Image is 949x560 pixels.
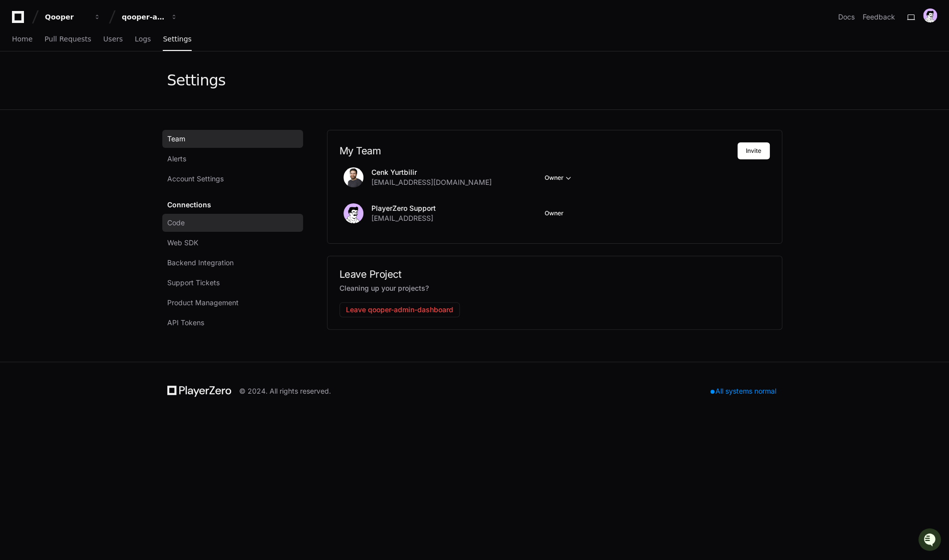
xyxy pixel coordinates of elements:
[34,84,126,92] div: We're available if you need us!
[162,130,303,148] a: Team
[343,167,363,187] img: ACg8ocJ9pII5lICaxEXatA1MbvOJT6jkJA6w9DZhjgHzWYX9Iakf6UTP=s96-c
[44,36,91,42] span: Pull Requests
[162,170,303,188] a: Account Settings
[162,254,303,272] a: Backend Integration
[12,36,32,42] span: Home
[167,218,185,228] span: Code
[923,8,937,22] img: avatar
[103,36,123,42] span: Users
[371,177,492,187] span: [EMAIL_ADDRESS][DOMAIN_NAME]
[45,12,88,22] div: Qooper
[70,104,121,112] a: Powered byPylon
[863,12,895,22] button: Feedback
[239,386,331,396] div: © 2024. All rights reserved.
[162,294,303,312] a: Product Management
[10,40,182,56] div: Welcome
[122,12,165,22] div: qooper-admin-dashboard
[162,150,303,168] a: Alerts
[44,28,91,51] a: Pull Requests
[167,174,224,184] span: Account Settings
[12,28,32,51] a: Home
[737,142,770,159] button: Invite
[167,278,220,288] span: Support Tickets
[167,154,186,164] span: Alerts
[339,268,770,280] h2: Leave Project
[339,282,770,294] p: Cleaning up your projects?
[99,105,121,112] span: Pylon
[10,10,30,30] img: PlayerZero
[704,384,782,398] div: All systems normal
[167,298,239,308] span: Product Management
[167,238,198,248] span: Web SDK
[838,12,855,22] a: Docs
[162,314,303,332] a: API Tokens
[167,134,185,144] span: Team
[118,8,182,26] button: qooper-admin-dashboard
[163,36,191,42] span: Settings
[167,318,204,328] span: API Tokens
[135,36,151,42] span: Logs
[371,213,433,223] span: [EMAIL_ADDRESS]
[545,209,564,217] span: Owner
[162,214,303,232] a: Code
[135,28,151,51] a: Logs
[167,71,226,89] div: Settings
[339,145,737,157] h2: My Team
[545,173,574,183] button: Owner
[162,234,303,252] a: Web SDK
[163,28,191,51] a: Settings
[339,302,460,317] button: Leave qooper-admin-dashboard
[170,77,182,89] button: Start new chat
[41,8,105,26] button: Qooper
[10,74,28,92] img: 1756235613930-3d25f9e4-fa56-45dd-b3ad-e072dfbd1548
[917,527,944,554] iframe: Open customer support
[103,28,123,51] a: Users
[34,74,164,84] div: Start new chat
[371,203,436,213] p: PlayerZero Support
[371,167,492,177] p: Cenk Yurtbilir
[162,274,303,292] a: Support Tickets
[343,203,363,223] img: avatar
[167,258,234,268] span: Backend Integration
